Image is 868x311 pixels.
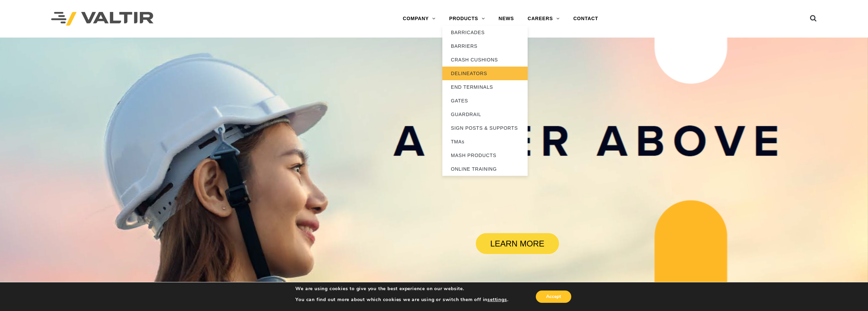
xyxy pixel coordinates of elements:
[442,94,528,108] a: GATES
[487,297,507,303] button: settings
[442,121,528,135] a: SIGN POSTS & SUPPORTS
[492,12,521,26] a: NEWS
[536,291,571,303] button: Accept
[442,149,528,162] a: MASH PRODUCTS
[521,12,567,26] a: CAREERS
[567,12,605,26] a: CONTACT
[295,286,508,292] p: We are using cookies to give you the best experience on our website.
[295,297,508,303] p: You can find out more about which cookies we are using or switch them off in .
[442,39,528,53] a: BARRIERS
[442,53,528,67] a: CRASH CUSHIONS
[442,26,528,39] a: BARRICADES
[442,80,528,94] a: END TERMINALS
[476,233,559,254] a: LEARN MORE
[442,135,528,149] a: TMAs
[442,108,528,121] a: GUARDRAIL
[442,162,528,176] a: ONLINE TRAINING
[51,12,153,26] img: Valtir
[396,12,442,26] a: COMPANY
[442,67,528,80] a: DELINEATORS
[442,12,492,26] a: PRODUCTS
